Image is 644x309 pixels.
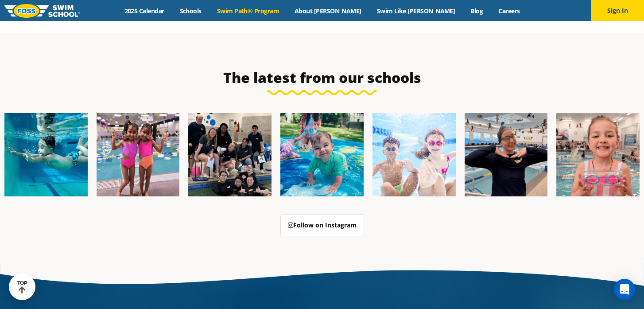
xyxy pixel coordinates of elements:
[4,113,88,196] img: Fa25-Website-Images-1-600x600.png
[97,113,180,196] img: Fa25-Website-Images-8-600x600.jpg
[280,113,364,196] img: Fa25-Website-Images-600x600.png
[116,7,172,15] a: 2025 Calendar
[280,214,364,236] a: Follow on Instagram
[287,7,369,15] a: About [PERSON_NAME]
[188,113,272,196] img: Fa25-Website-Images-2-600x600.png
[172,7,209,15] a: Schools
[614,279,635,300] div: Open Intercom Messenger
[372,113,456,196] img: FCC_FOSS_GeneralShoot_May_FallCampaign_lowres-9556-600x600.jpg
[465,113,548,196] img: Fa25-Website-Images-9-600x600.jpg
[556,113,640,196] img: Fa25-Website-Images-14-600x600.jpg
[369,7,463,15] a: Swim Like [PERSON_NAME]
[491,7,528,15] a: Careers
[209,7,287,15] a: Swim Path® Program
[4,4,80,18] img: FOSS Swim School Logo
[17,280,27,294] div: TOP
[463,7,491,15] a: Blog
